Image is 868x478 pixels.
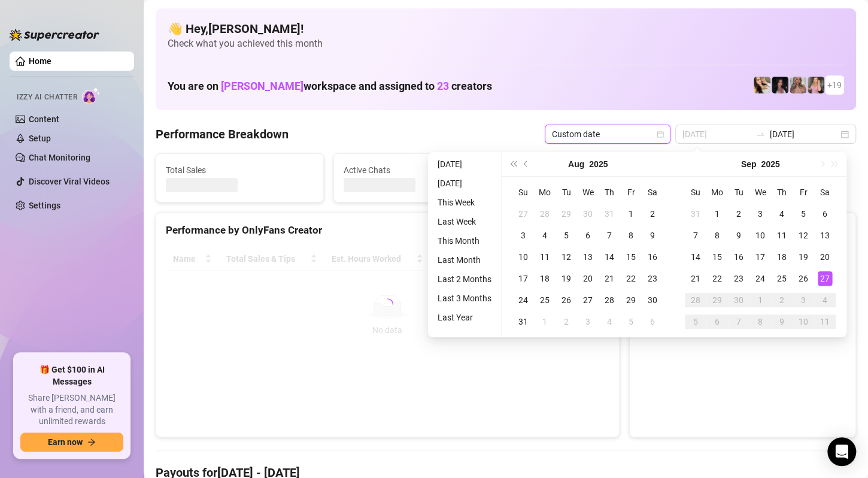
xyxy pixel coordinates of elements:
[771,246,793,268] td: 2025-09-18
[516,271,530,286] div: 17
[581,250,595,264] div: 13
[512,268,534,289] td: 2025-08-17
[793,181,814,203] th: Fr
[556,246,577,268] td: 2025-08-12
[568,152,584,176] button: Choose a month
[433,291,496,305] li: Last 3 Months
[602,250,617,264] div: 14
[599,203,620,225] td: 2025-07-31
[599,268,620,289] td: 2025-08-21
[620,268,642,289] td: 2025-08-22
[642,289,663,311] td: 2025-08-30
[710,314,724,329] div: 6
[645,293,660,307] div: 30
[556,181,577,203] th: Tu
[29,56,51,66] a: Home
[620,203,642,225] td: 2025-08-01
[642,203,663,225] td: 2025-08-02
[602,207,617,221] div: 31
[82,87,101,104] img: AI Chatter
[577,246,599,268] td: 2025-08-13
[221,80,304,92] span: [PERSON_NAME]
[753,228,767,243] div: 10
[620,246,642,268] td: 2025-08-15
[688,228,703,243] div: 7
[796,207,811,221] div: 5
[775,228,789,243] div: 11
[344,164,491,177] span: Active Chats
[771,181,793,203] th: Th
[433,195,496,210] li: This Week
[771,311,793,332] td: 2025-10-09
[433,310,496,325] li: Last Year
[732,293,746,307] div: 30
[710,293,724,307] div: 29
[645,271,660,286] div: 23
[732,314,746,329] div: 7
[685,181,706,203] th: Su
[710,207,724,221] div: 1
[688,293,703,307] div: 28
[710,271,724,286] div: 22
[749,225,771,246] td: 2025-09-10
[706,268,728,289] td: 2025-09-22
[775,293,789,307] div: 2
[602,228,617,243] div: 7
[796,271,811,286] div: 26
[771,203,793,225] td: 2025-09-04
[552,125,663,143] span: Custom date
[771,268,793,289] td: 2025-09-25
[556,225,577,246] td: 2025-08-05
[710,228,724,243] div: 8
[538,314,552,329] div: 1
[602,293,617,307] div: 28
[620,311,642,332] td: 2025-09-05
[581,314,595,329] div: 3
[814,181,836,203] th: Sa
[556,203,577,225] td: 2025-07-29
[642,181,663,203] th: Sa
[688,314,703,329] div: 5
[516,228,530,243] div: 3
[728,225,749,246] td: 2025-09-09
[685,311,706,332] td: 2025-10-05
[814,203,836,225] td: 2025-09-06
[753,271,767,286] div: 24
[793,246,814,268] td: 2025-09-19
[534,246,556,268] td: 2025-08-11
[538,207,552,221] div: 28
[599,289,620,311] td: 2025-08-28
[433,272,496,286] li: Last 2 Months
[753,293,767,307] div: 1
[749,246,771,268] td: 2025-09-17
[818,250,832,264] div: 20
[793,268,814,289] td: 2025-09-26
[516,314,530,329] div: 31
[642,311,663,332] td: 2025-09-06
[749,311,771,332] td: 2025-10-08
[624,314,638,329] div: 5
[559,293,573,307] div: 26
[512,225,534,246] td: 2025-08-03
[581,271,595,286] div: 20
[772,77,788,93] img: Baby (@babyyyybellaa)
[755,129,765,139] span: to
[589,152,608,176] button: Choose a year
[602,314,617,329] div: 4
[818,293,832,307] div: 4
[20,392,123,428] span: Share [PERSON_NAME] with a friend, and earn unlimited rewards
[657,131,664,138] span: calendar
[818,271,832,286] div: 27
[166,164,314,177] span: Total Sales
[753,207,767,221] div: 3
[29,177,110,186] a: Discover Viral Videos
[538,293,552,307] div: 25
[577,289,599,311] td: 2025-08-27
[433,234,496,248] li: This Month
[599,246,620,268] td: 2025-08-14
[29,134,51,143] a: Setup
[645,250,660,264] div: 16
[48,437,83,447] span: Earn now
[20,432,123,452] button: Earn nowarrow-right
[754,77,770,93] img: Avry (@avryjennerfree)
